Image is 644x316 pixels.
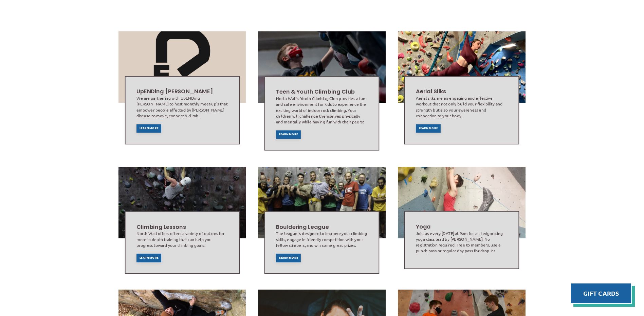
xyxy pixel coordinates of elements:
[416,223,508,231] h2: Yoga
[136,95,228,118] div: We are partnering with UpENDing [PERSON_NAME] to host monthly meet-up's that empower people affec...
[276,254,301,262] a: Learn More
[136,88,228,96] h2: UpENDing [PERSON_NAME]
[276,130,301,139] a: Learn More
[136,124,161,133] a: Learn More
[136,254,161,262] a: Learn More
[276,231,368,248] div: The league is designed to improve your climbing skills, engage in friendly competition with your ...
[419,127,438,130] span: Learn More
[136,223,228,231] h2: Climbing Lessons
[279,257,298,259] span: Learn More
[276,96,368,124] div: North Wall’s Youth Climbing Club provides a fun and safe environment for kids to experience the e...
[118,167,246,238] img: Image
[276,88,368,96] h2: Teen & Youth Climbing Club
[416,88,508,96] h2: Aerial Silks
[279,133,298,136] span: Learn More
[398,31,526,103] img: Image
[139,257,158,259] span: Learn More
[416,95,508,118] div: Aerial silks are an engaging and effective workout that not only build your flexibility and stren...
[416,231,508,254] div: Join us every [DATE] at 9am for an invigorating yoga class lead by [PERSON_NAME]. No registration...
[416,124,441,133] a: Learn More
[276,223,368,231] h2: Bouldering League
[139,127,158,130] span: Learn More
[118,31,246,103] img: Image
[258,167,386,238] img: Image
[136,231,228,248] div: North Wall offers offers a variety of options for more in depth training that can help you progre...
[258,31,386,103] img: Image
[398,167,526,238] img: Image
